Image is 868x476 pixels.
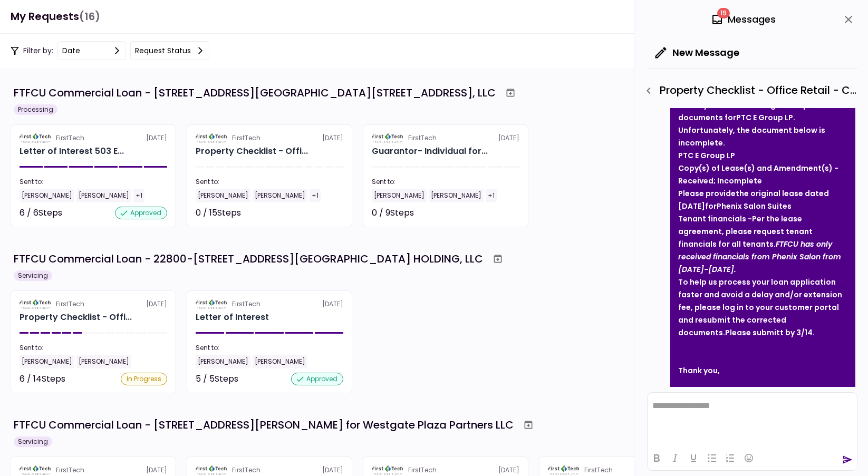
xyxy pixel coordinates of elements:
button: Numbered list [721,451,739,465]
span: 19 [717,8,730,18]
div: Sent to: [20,177,167,187]
li: Per the lease agreement, please request tenant financials for all tenants. [678,212,847,276]
div: 5 / 5 Steps [196,373,238,385]
button: New Message [647,39,748,66]
button: Archive workflow [488,249,507,268]
h1: My Requests [11,6,100,27]
img: Partner logo [372,465,404,475]
h2: Letter of Interest [196,311,269,324]
div: Letter of Interest 503 E 6th Street Del Rio [20,145,124,158]
em: FTFCU has only received financials from Phenix Salon from [DATE]-[DATE]. [678,239,841,275]
button: Underline [684,451,702,465]
div: FirstTech [408,133,437,143]
img: Partner logo [548,465,580,475]
div: Sent to: [196,343,343,353]
div: Not started [296,207,343,219]
strong: Tenant financials - [678,213,752,224]
div: FTFCU Commercial Loan - [STREET_ADDRESS][GEOGRAPHIC_DATA][STREET_ADDRESS], LLC [14,85,496,101]
div: FirstTech [56,465,84,475]
li: Copy(s) of Lease(s) and Amendment(s) - Received; Incomplete [678,162,847,276]
img: Partner logo [196,465,228,475]
div: [PERSON_NAME] [20,189,74,202]
div: [PERSON_NAME] [76,189,131,202]
button: Emojis [740,451,758,465]
iframe: Rich Text Area [648,393,857,445]
div: [PERSON_NAME] [429,189,484,202]
button: Request status [130,41,209,60]
img: Partner logo [196,133,228,143]
img: Partner logo [20,465,52,475]
div: To help us process your loan application faster and avoid a delay and/or extension fee, please lo... [678,276,847,339]
div: approved [115,207,167,219]
div: Filter by: [11,41,209,60]
button: date [57,41,126,60]
div: FirstTech [584,465,613,475]
div: [PERSON_NAME] [196,189,250,202]
div: Property Checklist - Office Retail for 503 E 6th Street Del Rio TX, LLC 503 E 6th Street [196,145,308,158]
div: date [62,45,80,56]
div: 0 / 9 Steps [372,207,414,219]
div: FirstTech [408,465,437,475]
div: Property Checklist - Office Retail 22800-22840 Lake Shore Blvd, Euclid OH 44123 [20,311,132,324]
div: Thank you for submitting the required documents for . [678,99,847,124]
div: [PERSON_NAME] [20,355,74,368]
div: Servicing [14,436,52,447]
div: Sent to: [372,177,519,187]
div: [PERSON_NAME] [253,189,307,202]
div: In Progress [121,373,167,385]
div: [PERSON_NAME] [76,355,131,368]
div: FirstTech [56,299,84,309]
strong: the original lease dated [DATE] [678,188,829,211]
button: Italic [666,451,684,465]
img: Partner logo [196,299,228,309]
div: [DATE] [196,465,343,475]
button: close [840,11,857,28]
div: [PERSON_NAME] [253,355,307,368]
div: FirstTech [232,133,261,143]
div: 6 / 14 Steps [20,373,65,385]
span: (16) [79,6,100,27]
div: [DATE] [196,299,343,309]
div: [DATE] [20,465,167,475]
div: FirstTech [232,465,261,475]
div: Sent to: [20,343,167,353]
div: Not started [472,207,519,219]
div: FTFCU Commercial Loan - 22800-[STREET_ADDRESS][GEOGRAPHIC_DATA] HOLDING, LLC [14,251,483,267]
div: FirstTech [232,299,261,309]
div: 6 / 6 Steps [20,207,62,219]
div: +1 [486,189,497,202]
div: [PERSON_NAME] [196,355,250,368]
div: [PERSON_NAME] [372,189,427,202]
div: +1 [310,189,321,202]
button: send [842,454,853,465]
div: Guarantor- Individual for 503 E 6th Street Del Rio TX, LLC Jeremy Hamilton [372,145,488,158]
strong: PTC E Group LP [736,112,793,123]
div: [DATE] [372,465,519,475]
div: [DATE] [548,465,696,475]
div: Property Checklist - Office Retail - Copy(s) of Lease(s) and Amendment(s) [640,82,857,100]
strong: Phenix Salon Suites [717,201,792,211]
div: +1 [133,189,144,202]
div: [DATE] [20,133,167,143]
button: Archive workflow [519,415,538,434]
img: Partner logo [372,133,404,143]
div: Messages [711,12,776,27]
button: Bullet list [703,451,721,465]
div: Servicing [14,270,52,281]
div: FirstTech [56,133,84,143]
img: Partner logo [20,133,52,143]
img: Partner logo [20,299,52,309]
strong: Please submitt by 3/14. [725,327,815,338]
div: [DATE] [196,133,343,143]
div: FTFCU Commercial Loan - [STREET_ADDRESS][PERSON_NAME] for Westgate Plaza Partners LLC [14,417,514,433]
strong: Unfortunately, the document below is incomplete. [678,125,825,148]
div: 0 / 15 Steps [196,207,241,219]
div: Processing [14,104,57,115]
button: Bold [648,451,666,465]
li: PTC E Group LP [678,149,847,276]
div: Sent to: [196,177,343,187]
button: Archive workflow [501,83,520,102]
li: Please provide for [678,187,847,212]
div: approved [291,373,343,385]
